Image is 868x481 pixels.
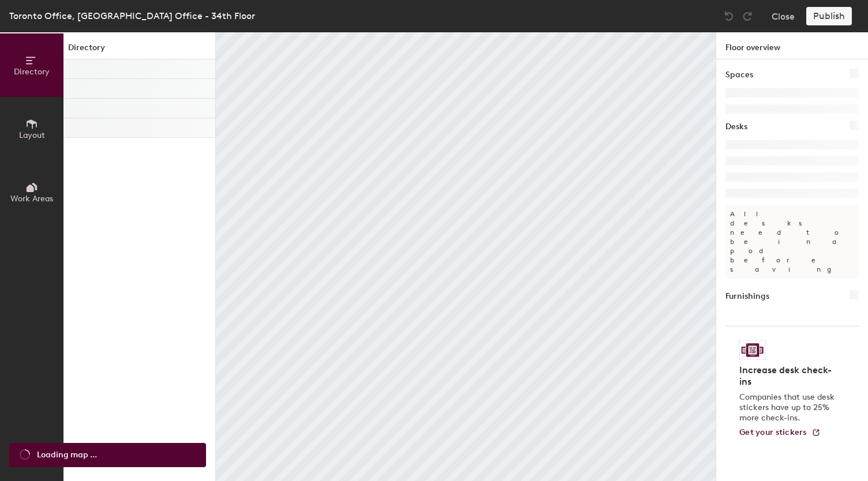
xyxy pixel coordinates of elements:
h1: Furnishings [725,290,769,303]
h1: Desks [725,121,747,133]
span: Directory [14,67,50,77]
canvas: Map [216,32,716,481]
img: Undo [723,10,735,22]
img: Sticker logo [739,340,766,360]
span: Get your stickers [739,427,807,437]
h1: Directory [63,42,215,59]
a: Get your stickers [739,428,821,438]
div: Toronto Office, [GEOGRAPHIC_DATA] Office - 34th Floor [9,9,255,23]
p: Companies that use desk stickers have up to 25% more check-ins. [739,392,838,423]
h1: Floor overview [716,32,868,59]
button: Close [772,7,795,25]
h1: Spaces [725,69,753,81]
p: All desks need to be in a pod before saving [725,205,859,279]
span: Loading map ... [37,449,97,461]
h4: Increase desk check-ins [739,364,838,388]
img: Redo [742,10,753,22]
span: Work Areas [10,194,53,204]
span: Layout [19,130,45,140]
